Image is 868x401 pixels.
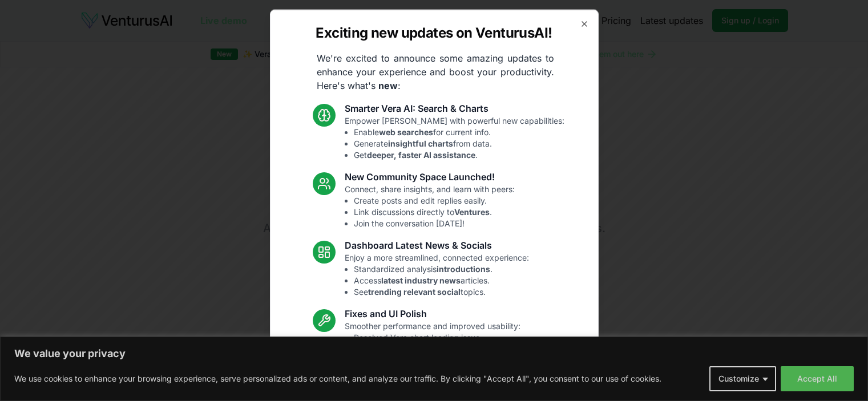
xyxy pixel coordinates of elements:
h3: New Community Space Launched! [345,169,515,183]
strong: introductions [437,264,490,273]
h3: Fixes and UI Polish [345,306,520,320]
strong: latest industry news [381,275,461,285]
li: See topics. [354,286,529,297]
p: Smoother performance and improved usability: [345,320,520,366]
strong: deeper, faster AI assistance [367,149,475,159]
strong: Ventures [454,206,490,216]
li: Join the conversation [DATE]! [354,217,515,229]
p: Empower [PERSON_NAME] with powerful new capabilities: [345,115,564,160]
h2: Exciting new updates on VenturusAI! [316,23,552,42]
strong: new [378,79,398,91]
li: Enable for current info. [354,126,564,137]
li: Access articles. [354,274,529,286]
h3: Smarter Vera AI: Search & Charts [345,101,564,115]
li: Standardized analysis . [354,263,529,274]
li: Fixed mobile chat & sidebar glitches. [354,343,520,354]
strong: web searches [379,127,433,136]
li: Enhanced overall UI consistency. [354,354,520,366]
li: Resolved Vera chart loading issue. [354,331,520,343]
li: Create posts and edit replies easily. [354,195,515,206]
p: Enjoy a more streamlined, connected experience: [345,252,529,297]
li: Link discussions directly to . [354,206,515,217]
p: We're excited to announce some amazing updates to enhance your experience and boost your producti... [308,51,563,92]
li: Get . [354,149,564,160]
h3: Dashboard Latest News & Socials [345,238,529,252]
p: Connect, share insights, and learn with peers: [345,183,515,229]
strong: trending relevant social [368,286,461,296]
strong: insightful charts [388,138,453,148]
li: Generate from data. [354,137,564,149]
